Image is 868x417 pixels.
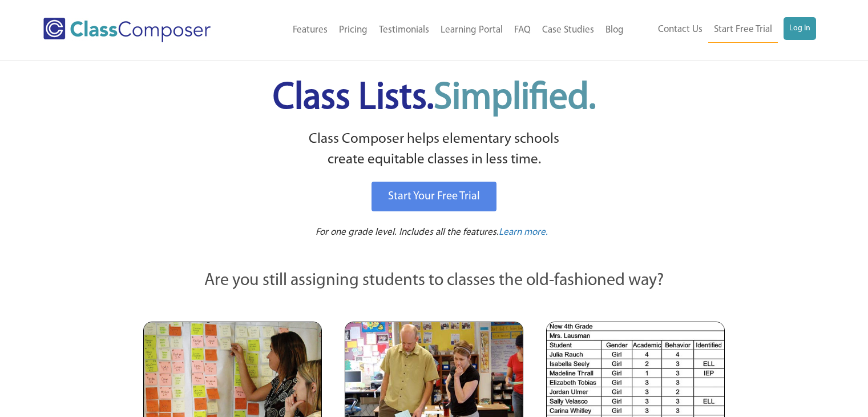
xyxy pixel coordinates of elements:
[536,18,600,43] a: Case Studies
[333,18,373,43] a: Pricing
[247,18,629,43] nav: Header Menu
[273,80,596,117] span: Class Lists.
[784,17,816,40] a: Log In
[499,226,548,240] a: Learn more.
[142,129,727,171] p: Class Composer helps elementary schools create equitable classes in less time.
[143,268,725,294] p: Are you still assigning students to classes the old-fashioned way?
[652,17,708,42] a: Contact Us
[508,18,536,43] a: FAQ
[43,18,211,42] img: Class Composer
[435,18,508,43] a: Learning Portal
[434,80,596,117] span: Simplified.
[629,17,816,43] nav: Header Menu
[600,18,629,43] a: Blog
[499,227,548,237] span: Learn more.
[372,182,496,211] a: Start Your Free Trial
[373,18,435,43] a: Testimonials
[388,191,480,202] span: Start Your Free Trial
[287,18,333,43] a: Features
[316,227,499,237] span: For one grade level. Includes all the features.
[708,17,778,43] a: Start Free Trial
